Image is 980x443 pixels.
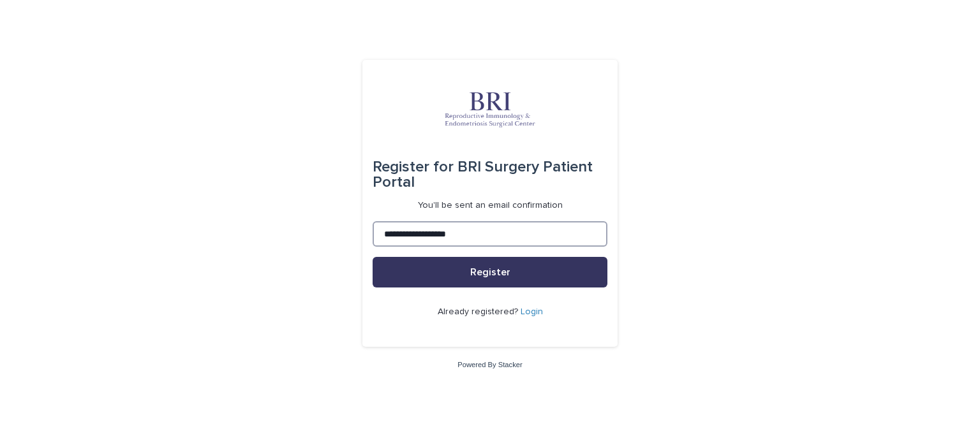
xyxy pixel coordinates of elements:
img: oRmERfgFTTevZZKagoCM [413,91,567,129]
a: Login [521,307,543,316]
button: Register [373,257,607,287]
span: Register [470,267,510,277]
div: BRI Surgery Patient Portal [373,149,607,200]
span: Register for [373,159,454,175]
p: You'll be sent an email confirmation [418,200,563,211]
span: Already registered? [438,307,521,316]
a: Powered By Stacker [457,361,522,368]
